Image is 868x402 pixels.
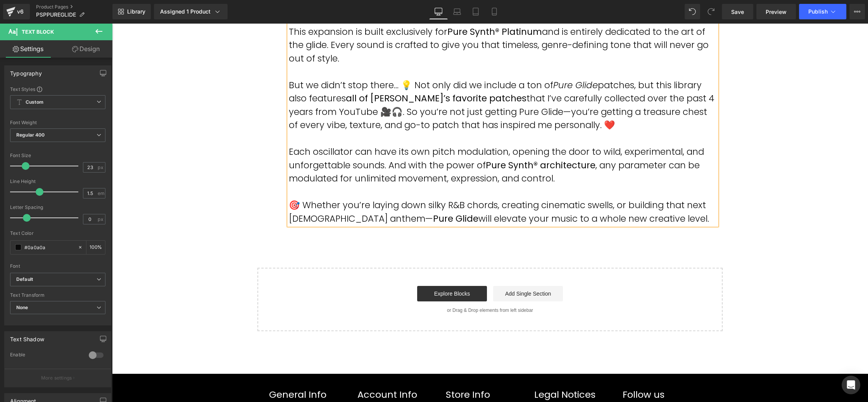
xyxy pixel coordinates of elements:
[58,40,114,58] a: Design
[16,276,33,283] i: Default
[10,86,105,92] div: Text Styles
[158,284,598,290] p: or Drag & Drop elements from left sidebar
[703,4,719,19] button: Redo
[10,66,42,77] div: Typography
[10,293,105,298] div: Text Transform
[5,369,111,387] button: More settings
[685,4,700,19] button: Undo
[10,153,105,158] div: Font Size
[766,8,787,16] span: Preview
[842,376,860,394] div: Open Intercom Messenger
[41,375,72,381] p: More settings
[10,179,105,184] div: Line Height
[24,243,74,251] input: Color
[485,4,504,19] a: Mobile
[335,2,430,15] strong: Pure Synth® Platinum
[10,205,105,210] div: Letter Spacing
[98,217,104,222] span: px
[10,332,44,342] div: Text Shadow
[26,99,43,106] b: Custom
[177,2,605,42] p: This expansion is built exclusively for and is entirely dedicated to the art of the glide. Every ...
[429,4,448,19] a: Desktop
[10,352,81,360] div: Enable
[334,366,414,377] h4: Store Info
[511,366,591,377] h4: Follow us
[10,120,105,125] div: Font Weight
[177,175,605,202] p: 🎯 Whether you’re laying down silky R&B chords, creating cinematic swells, or building that next [...
[112,4,151,19] a: New Library
[16,132,45,138] b: Regular 400
[98,165,104,170] span: px
[3,4,30,19] a: v6
[305,263,375,278] a: Explore Blocks
[177,122,605,162] p: Each oscillator can have its own pitch modulation, opening the door to wild, experimental, and un...
[36,4,112,10] a: Product Pages
[86,241,105,254] div: %
[731,8,744,16] span: Save
[22,29,54,35] span: Text Block
[245,366,326,377] h4: Account Info
[422,366,503,377] h4: Legal Notices
[381,263,451,278] a: Add Single Section
[756,4,796,19] a: Preview
[849,4,865,19] button: More
[127,8,145,15] span: Library
[10,263,105,269] div: Font
[160,8,221,15] div: Assigned 1 Product
[808,9,828,15] span: Publish
[448,4,466,19] a: Laptop
[374,136,483,148] strong: Pure Synth® architecture
[321,189,366,202] strong: Pure Glide
[441,56,486,68] em: Pure Glide
[799,4,846,19] button: Publish
[466,4,485,19] a: Tablet
[10,231,105,236] div: Text Color
[16,7,25,17] div: v6
[177,55,605,109] p: But we didn’t stop there… 💡 Not only did we include a ton of patches, but this library also featu...
[98,191,104,196] span: em
[16,304,28,310] b: None
[36,12,76,18] span: PSPPUREGLIDE
[157,366,238,377] h4: General Info
[234,69,414,81] strong: all of [PERSON_NAME]’s favorite patches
